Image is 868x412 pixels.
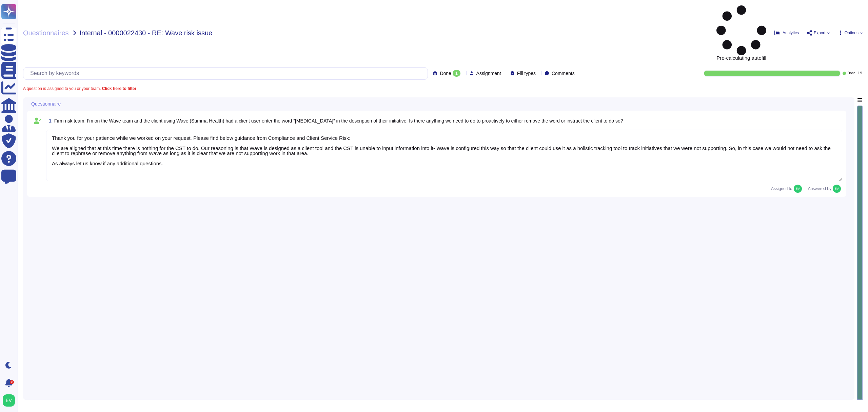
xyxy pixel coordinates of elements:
[814,31,826,35] span: Export
[46,130,842,181] textarea: Thank you for your patience while we worked on your request. Please find below guidance from Comp...
[31,101,61,106] span: Questionnaire
[716,5,766,60] span: Pre-calculating autofill
[552,71,575,76] span: Comments
[808,187,831,191] span: Answered by
[440,71,451,76] span: Done
[23,30,69,36] span: Questionnaires
[453,70,460,77] div: 1
[858,72,863,75] span: 1 / 1
[833,185,841,193] img: user
[774,30,799,36] button: Analytics
[46,118,52,123] span: 1
[23,87,136,91] span: A question is assigned to you or your team.
[101,86,136,91] b: Click here to filter
[10,380,14,384] div: 9+
[847,72,856,75] span: Done:
[27,68,428,79] input: Search by keywords
[476,71,501,76] span: Assignment
[1,393,20,408] button: user
[845,31,859,35] span: Options
[80,30,213,36] span: Internal - 0000022430 - RE: Wave risk issue
[3,394,15,407] img: user
[771,185,805,193] span: Assigned to
[783,31,799,35] span: Analytics
[54,118,623,124] span: Firm risk team, I’m on the Wave team and the client using Wave (Summa Health) had a client user e...
[517,71,536,76] span: Fill types
[794,185,802,193] img: user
